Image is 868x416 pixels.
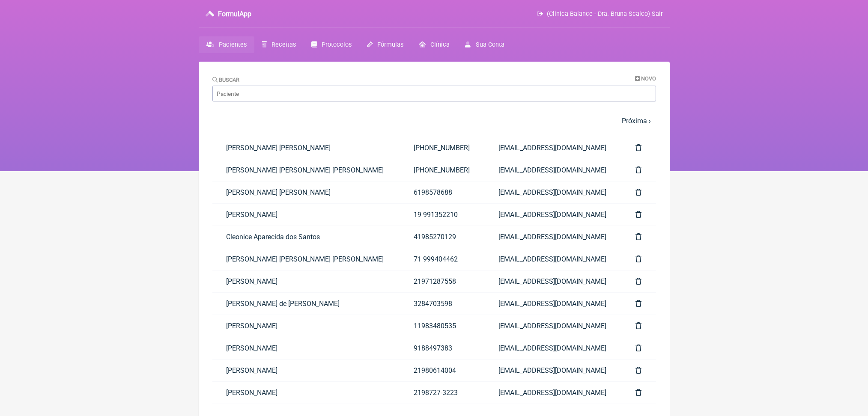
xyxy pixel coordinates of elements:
a: [EMAIL_ADDRESS][DOMAIN_NAME] [485,337,622,359]
a: [EMAIL_ADDRESS][DOMAIN_NAME] [485,159,622,181]
a: [PERSON_NAME] [212,315,400,337]
a: [PERSON_NAME] [PERSON_NAME] [PERSON_NAME] [212,248,400,270]
a: 6198578688 [400,181,485,203]
h3: FormulApp [218,10,251,18]
a: [PERSON_NAME] [212,337,400,359]
a: [EMAIL_ADDRESS][DOMAIN_NAME] [485,293,622,315]
a: 71 999404462 [400,248,485,270]
a: [PERSON_NAME] [212,270,400,292]
a: Pacientes [199,36,254,53]
a: [EMAIL_ADDRESS][DOMAIN_NAME] [485,248,622,270]
a: [EMAIL_ADDRESS][DOMAIN_NAME] [485,181,622,203]
a: [PERSON_NAME] [212,204,400,226]
a: Próxima › [622,117,651,125]
a: [PERSON_NAME] [PERSON_NAME] [PERSON_NAME] [212,159,400,181]
a: 19 991352210 [400,204,485,226]
label: Buscar [212,77,240,83]
span: Sua Conta [476,41,504,48]
a: 21980614004 [400,360,485,381]
span: Protocolos [322,41,352,48]
a: [EMAIL_ADDRESS][DOMAIN_NAME] [485,137,622,159]
a: [PERSON_NAME] de [PERSON_NAME] [212,293,400,315]
nav: pager [212,112,656,130]
a: 2198727-3223 [400,382,485,404]
a: [PERSON_NAME] [PERSON_NAME] [212,137,400,159]
span: (Clínica Balance - Dra. Bruna Scalco) Sair [547,10,663,18]
a: [PHONE_NUMBER] [400,137,485,159]
span: Receitas [271,41,296,48]
a: Fórmulas [359,36,411,53]
a: [PHONE_NUMBER] [400,159,485,181]
a: Sua Conta [457,36,512,53]
a: Protocolos [304,36,359,53]
a: [EMAIL_ADDRESS][DOMAIN_NAME] [485,226,622,248]
a: 3284703598 [400,293,485,315]
a: [EMAIL_ADDRESS][DOMAIN_NAME] [485,270,622,292]
a: [PERSON_NAME] [212,360,400,381]
a: [EMAIL_ADDRESS][DOMAIN_NAME] [485,382,622,404]
a: Novo [635,75,656,82]
a: Clínica [411,36,457,53]
a: [EMAIL_ADDRESS][DOMAIN_NAME] [485,360,622,381]
span: Fórmulas [377,41,403,48]
span: Novo [641,75,656,82]
input: Paciente [212,86,656,101]
a: (Clínica Balance - Dra. Bruna Scalco) Sair [537,10,662,18]
a: 9188497383 [400,337,485,359]
a: 21971287558 [400,270,485,292]
a: Cleonice Aparecida dos Santos [212,226,400,248]
a: [EMAIL_ADDRESS][DOMAIN_NAME] [485,315,622,337]
span: Pacientes [219,41,247,48]
a: [PERSON_NAME] [PERSON_NAME] [212,181,400,203]
a: 11983480535 [400,315,485,337]
a: Receitas [254,36,304,53]
a: 41985270129 [400,226,485,248]
a: [PERSON_NAME] [212,382,400,404]
span: Clínica [430,41,450,48]
a: [EMAIL_ADDRESS][DOMAIN_NAME] [485,204,622,226]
